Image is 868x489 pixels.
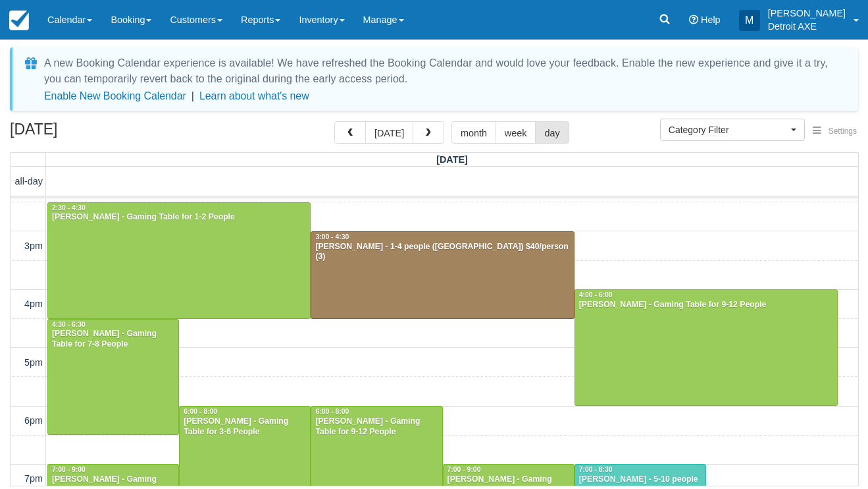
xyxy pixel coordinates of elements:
button: Category Filter [660,119,805,141]
span: 7:00 - 8:30 [579,466,613,473]
i: Help [689,15,698,24]
button: Enable New Booking Calendar [44,90,186,103]
a: 2:30 - 4:30[PERSON_NAME] - Gaming Table for 1-2 People [47,202,311,319]
a: 4:30 - 6:30[PERSON_NAME] - Gaming Table for 7-8 People [47,319,179,436]
span: Help [701,14,721,25]
button: month [451,121,496,144]
button: week [496,121,536,144]
span: 5pm [24,357,43,368]
span: 6:00 - 8:00 [315,408,349,415]
span: 7:00 - 9:00 [52,466,86,473]
span: 6pm [24,415,43,426]
span: 2:30 - 4:30 [52,204,86,212]
span: [DATE] [436,154,468,165]
span: 4:00 - 6:00 [579,291,613,299]
div: [PERSON_NAME] - 1-4 people ([GEOGRAPHIC_DATA]) $40/person (3) [315,242,570,263]
h2: [DATE] [10,121,176,146]
span: 6:00 - 8:00 [184,408,217,415]
img: checkfront-main-nav-mini-logo.png [9,11,29,30]
div: M [739,10,760,31]
span: Settings [829,127,857,136]
span: 7:00 - 9:00 [447,466,481,473]
div: [PERSON_NAME] - Gaming Table for 7-8 People [51,329,175,350]
div: [PERSON_NAME] - Gaming Table for 9-12 People [315,417,438,438]
span: 3:00 - 4:30 [315,233,349,241]
div: [PERSON_NAME] - Gaming Table for 3-6 People [183,417,307,438]
button: [DATE] [365,121,413,144]
div: [PERSON_NAME] - Gaming Table for 9-12 People [578,300,834,310]
span: 4pm [24,299,43,309]
span: | [191,90,194,101]
span: 3pm [24,241,43,251]
span: 4:30 - 6:30 [52,321,86,328]
span: Category Filter [669,123,788,136]
div: A new Booking Calendar experience is available! We have refreshed the Booking Calendar and would ... [44,55,842,87]
p: [PERSON_NAME] [768,7,846,20]
span: all-day [15,176,43,187]
div: [PERSON_NAME] - Gaming Table for 1-2 People [51,212,307,223]
p: Detroit AXE [768,20,846,33]
a: 3:00 - 4:30[PERSON_NAME] - 1-4 people ([GEOGRAPHIC_DATA]) $40/person (3) [311,231,574,319]
a: Learn about what's new [199,90,309,101]
button: day [535,121,569,144]
a: 4:00 - 6:00[PERSON_NAME] - Gaming Table for 9-12 People [574,289,838,406]
button: Settings [805,122,865,141]
span: 7pm [24,473,43,484]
